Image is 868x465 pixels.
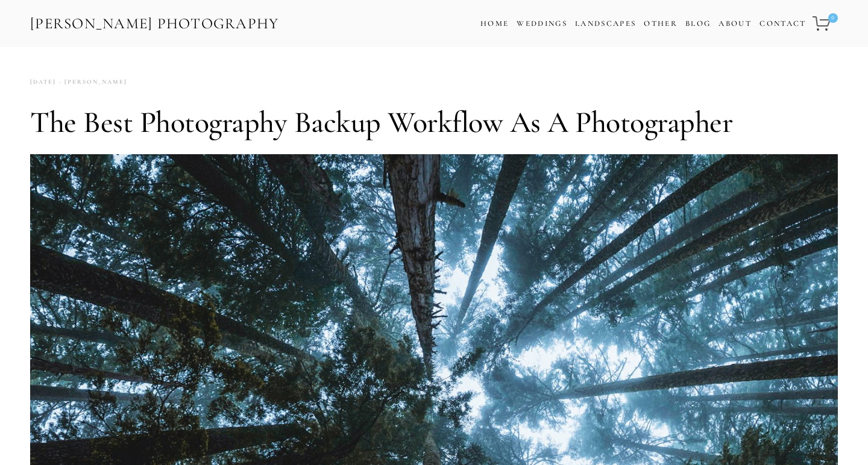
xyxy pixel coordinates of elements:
a: Weddings [517,19,567,28]
a: Contact [759,15,806,33]
h1: The Best Photography Backup Workflow as a Photographer [30,104,838,140]
a: Other [644,19,678,28]
a: [PERSON_NAME] Photography [29,10,280,37]
a: 0 items in cart [811,9,839,38]
time: [DATE] [30,74,56,90]
a: Home [480,15,509,33]
a: [PERSON_NAME] [56,74,127,90]
a: About [719,15,752,33]
span: 0 [828,13,838,23]
a: Blog [685,15,711,33]
a: Landscapes [575,19,636,28]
